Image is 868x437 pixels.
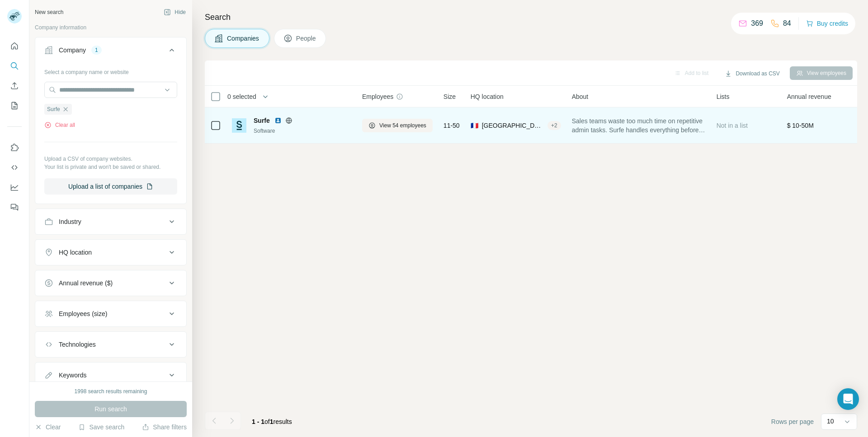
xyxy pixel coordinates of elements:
p: Upload a CSV of company websites. [44,155,177,163]
button: Quick start [7,38,22,54]
span: View 54 employees [379,121,426,130]
span: results [252,418,292,425]
button: Use Surfe API [7,159,22,176]
div: 1998 search results remaining [75,387,147,395]
div: HQ location [59,248,92,257]
span: Sales teams waste too much time on repetitive admin tasks. Surfe handles everything before the ph... [572,116,706,135]
div: Keywords [59,371,86,380]
button: Company1 [35,39,186,65]
div: New search [35,8,63,16]
button: Employees (size) [35,303,186,325]
img: Avatar [7,9,22,23]
p: 10 [827,417,834,426]
span: About [572,92,589,101]
button: Technologies [35,334,186,355]
span: 11-50 [443,121,460,130]
button: Buy credits [806,17,848,30]
span: 0 selected [227,92,256,101]
div: Industry [59,217,81,226]
button: Search [7,58,22,74]
button: Hide [157,5,192,19]
div: Company [59,46,86,55]
span: Surfe [254,116,270,125]
button: Dashboard [7,179,22,195]
p: Your list is private and won't be saved or shared. [44,163,177,171]
span: Surfe [47,105,60,113]
div: Open Intercom Messenger [837,388,859,410]
h4: Search [205,11,857,23]
span: of [264,418,270,425]
div: Software [254,127,351,135]
span: People [296,34,317,43]
button: Enrich CSV [7,78,22,94]
button: My lists [7,98,22,114]
button: Keywords [35,364,186,386]
img: Logo of Surfe [232,118,246,133]
span: [GEOGRAPHIC_DATA], [GEOGRAPHIC_DATA], [GEOGRAPHIC_DATA] [482,121,544,130]
button: Use Surfe on LinkedIn [7,139,22,156]
span: Not in a list [717,122,748,129]
span: $ 10-50M [787,122,814,129]
div: Annual revenue ($) [59,279,113,288]
button: Download as CSV [718,67,786,80]
button: Industry [35,211,186,232]
div: Employees (size) [59,309,107,318]
button: Annual revenue ($) [35,272,186,294]
button: Upload a list of companies [44,178,177,195]
span: Companies [227,34,260,43]
span: Rows per page [771,417,814,426]
div: Select a company name or website [44,65,177,76]
p: 369 [751,18,763,29]
span: 1 - 1 [252,418,264,425]
div: Technologies [59,340,96,349]
button: Clear all [44,121,75,129]
p: 84 [783,18,791,29]
button: Clear [35,423,61,432]
button: View 54 employees [362,119,433,132]
span: HQ location [471,92,504,101]
button: Feedback [7,199,22,215]
span: Size [443,92,456,101]
span: Annual revenue [787,92,831,101]
span: Employees [362,92,393,101]
button: HQ location [35,242,186,263]
div: 1 [91,46,102,54]
p: Company information [35,23,187,32]
button: Share filters [142,423,187,432]
button: Save search [78,423,124,432]
span: Lists [717,92,730,101]
span: 🇫🇷 [471,121,478,130]
div: + 2 [547,121,561,130]
span: 1 [270,418,274,425]
img: LinkedIn logo [274,117,282,124]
